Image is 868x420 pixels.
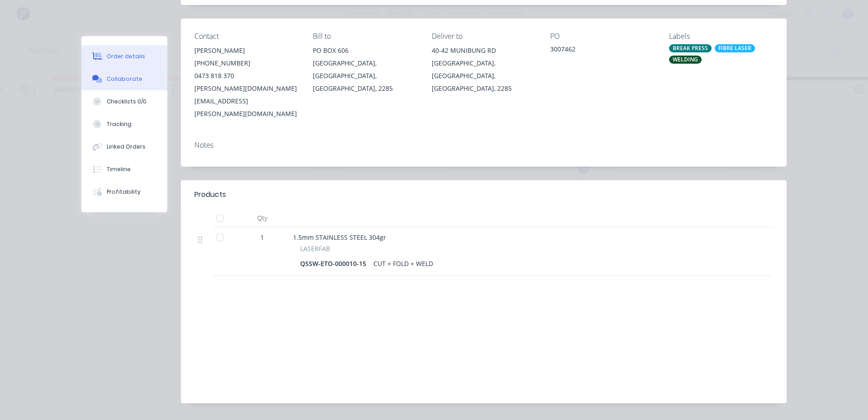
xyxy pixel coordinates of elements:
[194,70,298,82] div: 0473 818 370
[550,44,654,57] div: 3007462
[194,57,298,70] div: [PHONE_NUMBER]
[313,44,417,95] div: PO BOX 606[GEOGRAPHIC_DATA], [GEOGRAPHIC_DATA], [GEOGRAPHIC_DATA], 2285
[194,141,773,149] div: Notes
[81,158,167,181] button: Timeline
[370,257,437,270] div: CUT + FOLD + WELD
[300,244,330,253] span: LASERFAB
[194,32,298,41] div: Contact
[194,82,298,120] div: [PERSON_NAME][DOMAIN_NAME][EMAIL_ADDRESS][PERSON_NAME][DOMAIN_NAME]
[81,90,167,113] button: Checklists 0/0
[550,32,654,41] div: PO
[107,188,141,196] div: Profitability
[194,189,226,200] div: Products
[235,209,289,227] div: Qty
[669,56,702,64] div: WELDING
[432,44,536,57] div: 40-42 MUNIBUNG RD
[81,113,167,135] button: Tracking
[194,44,298,120] div: [PERSON_NAME][PHONE_NUMBER]0473 818 370[PERSON_NAME][DOMAIN_NAME][EMAIL_ADDRESS][PERSON_NAME][DOM...
[313,32,417,41] div: Bill to
[81,68,167,90] button: Collaborate
[300,257,370,270] div: QSSW-ETO-000010-15
[715,44,755,52] div: FIBRE LASER
[107,143,146,151] div: Linked Orders
[260,233,264,242] span: 1
[669,44,712,52] div: BREAK PRESS
[81,135,167,158] button: Linked Orders
[107,75,142,83] div: Collaborate
[669,32,773,41] div: Labels
[107,98,146,106] div: Checklists 0/0
[293,233,386,242] span: 1.5mm STAINLESS STEEL 304gr
[432,57,536,95] div: [GEOGRAPHIC_DATA], [GEOGRAPHIC_DATA], [GEOGRAPHIC_DATA], 2285
[313,57,417,95] div: [GEOGRAPHIC_DATA], [GEOGRAPHIC_DATA], [GEOGRAPHIC_DATA], 2285
[81,45,167,68] button: Order details
[432,32,536,41] div: Deliver to
[313,44,417,57] div: PO BOX 606
[194,44,298,57] div: [PERSON_NAME]
[107,120,132,128] div: Tracking
[81,181,167,203] button: Profitability
[432,44,536,95] div: 40-42 MUNIBUNG RD[GEOGRAPHIC_DATA], [GEOGRAPHIC_DATA], [GEOGRAPHIC_DATA], 2285
[107,52,145,61] div: Order details
[107,165,131,173] div: Timeline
